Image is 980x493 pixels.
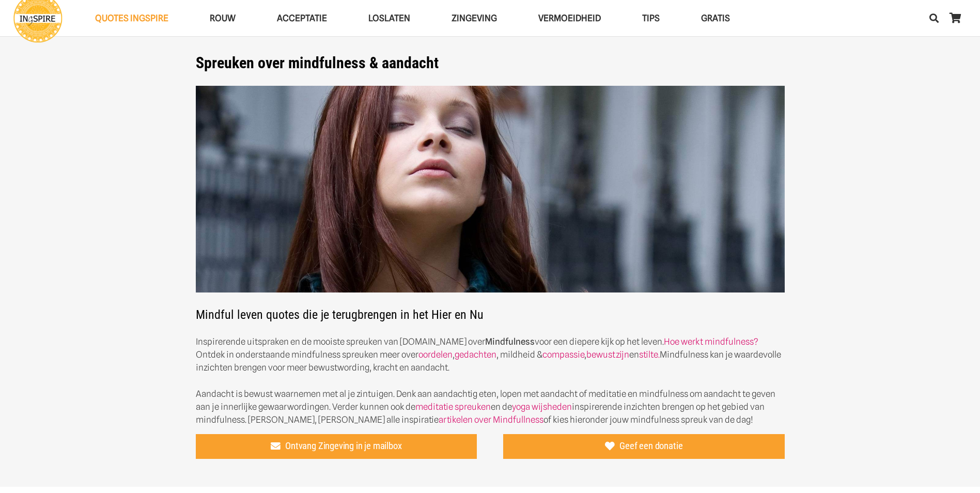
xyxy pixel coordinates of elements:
span: GRATIS [701,13,730,23]
a: gedachten [455,349,496,360]
span: Loslaten [368,13,410,23]
a: Ontvang Zingeving in je mailbox [196,434,477,459]
span: Ontvang Zingeving in je mailbox [285,441,401,452]
a: VERMOEIDHEIDVERMOEIDHEID Menu [518,5,621,32]
a: meditatie spreuken [415,402,491,412]
p: Inspirerende uitspraken en de mooiste spreuken van [DOMAIN_NAME] over voor een diepere kijk op he... [196,335,785,374]
span: Zingeving [452,13,497,23]
span: Geef een donatie [619,441,682,452]
a: yoga wijsheden [512,402,572,412]
a: ZingevingZingeving Menu [431,5,518,32]
a: bewustzijn [586,349,629,360]
a: compassie [542,349,584,360]
h1: Spreuken over mindfulness & aandacht [196,54,785,72]
a: AcceptatieAcceptatie Menu [256,5,348,32]
span: ROUW [210,13,236,23]
a: Hoe werkt mindfulness? [664,336,758,347]
a: artikelen over Mindfullness [439,414,543,425]
span: Acceptatie [277,13,327,23]
a: stilte. [639,349,660,360]
span: VERMOEIDHEID [538,13,601,23]
a: Zoeken [924,5,944,31]
span: QUOTES INGSPIRE [95,13,168,23]
a: TIPSTIPS Menu [621,5,680,32]
strong: Mindfulness [485,336,535,347]
a: oordelen [418,349,453,360]
span: TIPS [642,13,660,23]
a: QUOTES INGSPIREQUOTES INGSPIRE Menu [74,5,189,32]
a: ROUWROUW Menu [189,5,256,32]
a: GRATISGRATIS Menu [680,5,751,32]
h2: Mindful leven quotes die je terugbrengen in het Hier en Nu [196,86,785,322]
p: Aandacht is bewust waarnemen met al je zintuigen. Denk aan aandachtig eten, lopen met aandacht of... [196,388,785,426]
a: LoslatenLoslaten Menu [348,5,431,32]
a: Geef een donatie [503,434,785,459]
img: De mooiste mindfulness spreuken van Ingspire en citaten van Inge over mindful leven - www.ingspir... [196,86,785,293]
